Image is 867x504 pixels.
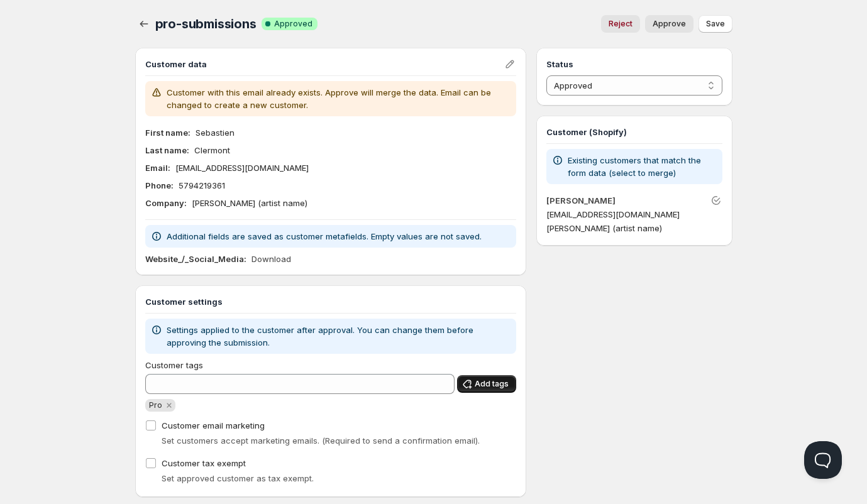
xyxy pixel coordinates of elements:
h3: Customer data [145,58,504,70]
span: Set customers accept marketing emails. (Required to send a confirmation email). [162,436,480,446]
span: Customer tax exempt [162,458,246,468]
span: Customer email marketing [162,420,265,430]
span: Set approved customer as tax exempt. [162,473,314,483]
p: [EMAIL_ADDRESS][DOMAIN_NAME] [546,208,722,221]
a: Download [251,253,291,265]
iframe: Help Scout Beacon - Open [804,441,842,479]
span: Add tags [475,379,509,389]
p: Additional fields are saved as customer metafields. Empty values are not saved. [167,230,482,243]
span: Customer tags [145,360,203,370]
p: Customer with this email already exists. Approve will merge the data. Email can be changed to cre... [167,86,512,111]
span: Pro [149,400,162,410]
p: Existing customers that match the form data (select to merge) [568,154,717,179]
p: 5794219361 [179,179,225,192]
b: Email : [145,163,170,173]
p: Settings applied to the customer after approval. You can change them before approving the submiss... [167,324,512,349]
h3: Status [546,58,722,70]
span: Reject [609,19,632,29]
button: Remove Pro [163,400,175,411]
b: First name : [145,128,191,138]
span: [PERSON_NAME] (artist name) [546,223,662,233]
p: Clermont [194,144,230,156]
p: [PERSON_NAME] (artist name) [192,197,307,209]
b: Phone : [145,180,174,190]
span: Approve [653,19,686,29]
button: Approve [645,15,693,33]
button: Edit [501,55,519,73]
b: Company : [145,198,187,208]
h3: Customer (Shopify) [546,126,722,138]
button: Add tags [457,375,516,393]
b: Website_/_Social_Media : [145,254,246,264]
p: Sebastien [196,126,235,139]
button: Save [699,15,732,33]
a: [PERSON_NAME] [546,195,616,205]
span: pro-submissions [155,16,257,31]
b: Last name : [145,145,189,155]
p: [EMAIL_ADDRESS][DOMAIN_NAME] [175,162,309,174]
button: Reject [601,15,640,33]
span: Save [706,19,725,29]
button: Unlink [707,192,725,209]
span: Approved [274,19,312,29]
h3: Customer settings [145,295,517,308]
